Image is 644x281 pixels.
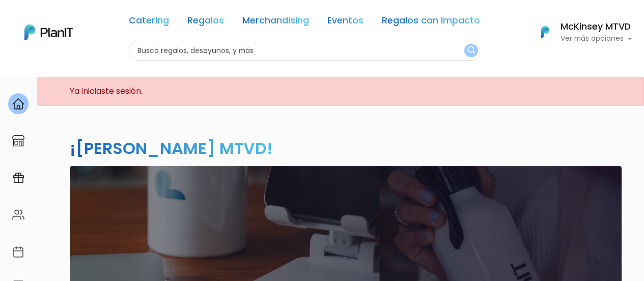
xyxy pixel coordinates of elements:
img: PlanIt Logo [24,24,73,40]
h6: McKinsey MTVD [561,22,632,32]
a: Regalos con Impacto [382,16,480,29]
img: campaigns-02234683943229c281be62815700db0a1741e53638e28bf9629b52c665b00959.svg [12,172,24,184]
img: home-e721727adea9d79c4d83392d1f703f7f8bce08238fde08b1acbfd93340b81755.svg [12,98,24,110]
a: Catering [129,16,169,29]
input: Buscá regalos, desayunos, y más [129,41,480,61]
p: Ver más opciones [561,35,632,42]
img: calendar-87d922413cdce8b2cf7b7f5f62616a5cf9e4887200fb71536465627b3292af00.svg [12,246,24,258]
a: Regalos [187,16,224,29]
img: marketplace-4ceaa7011d94191e9ded77b95e3339b90024bf715f7c57f8cf31f2d8c509eaba.svg [12,135,24,147]
h2: ¡[PERSON_NAME] MTVD! [70,137,273,160]
button: PlanIt Logo McKinsey MTVD Ver más opciones [528,19,632,45]
img: search_button-432b6d5273f82d61273b3651a40e1bd1b912527efae98b1b7a1b2c0702e16a8d.svg [467,46,475,56]
a: Eventos [327,16,363,29]
img: people-662611757002400ad9ed0e3c099ab2801c6687ba6c219adb57efc949bc21e19d.svg [12,209,24,221]
img: PlanIt Logo [534,21,556,43]
a: Merchandising [242,16,309,29]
